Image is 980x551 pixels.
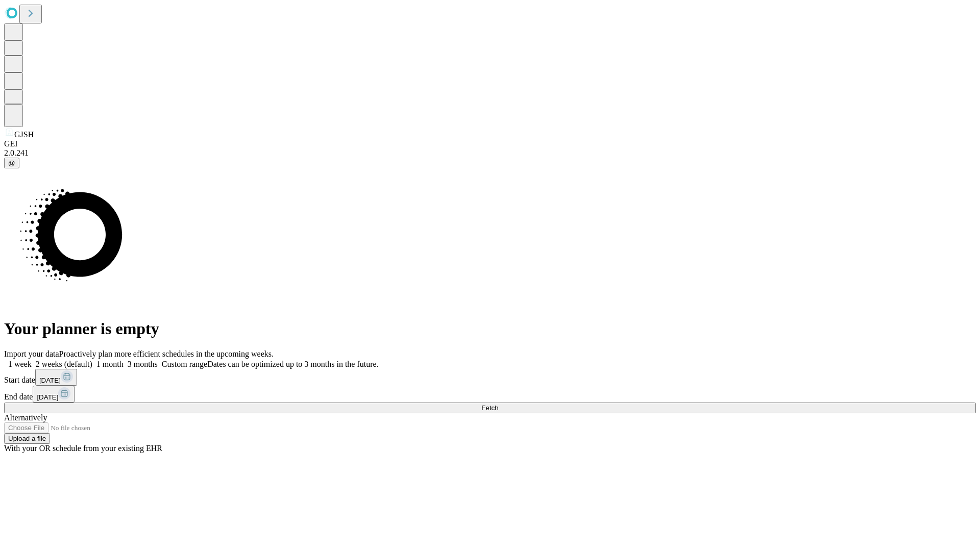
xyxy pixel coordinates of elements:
span: 1 month [96,360,124,368]
span: Dates can be optimized up to 3 months in the future. [207,360,378,368]
span: 3 months [128,360,158,368]
button: Upload a file [4,433,50,444]
span: [DATE] [39,377,61,384]
span: [DATE] [37,393,58,401]
span: 2 weeks (default) [36,360,92,368]
span: With your OR schedule from your existing EHR [4,444,162,453]
button: [DATE] [33,386,75,403]
div: End date [4,386,976,403]
button: [DATE] [35,369,77,386]
button: Fetch [4,403,976,413]
span: Import your data [4,349,59,358]
span: Proactively plan more efficient schedules in the upcoming weeks. [59,349,274,358]
span: 1 week [8,360,32,368]
span: Fetch [481,404,498,412]
div: Start date [4,369,976,386]
div: 2.0.241 [4,148,976,158]
span: Custom range [162,360,207,368]
span: Alternatively [4,413,47,422]
h1: Your planner is empty [4,319,976,338]
span: GJSH [14,130,34,139]
button: @ [4,158,19,168]
span: @ [8,159,15,167]
div: GEI [4,139,976,148]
